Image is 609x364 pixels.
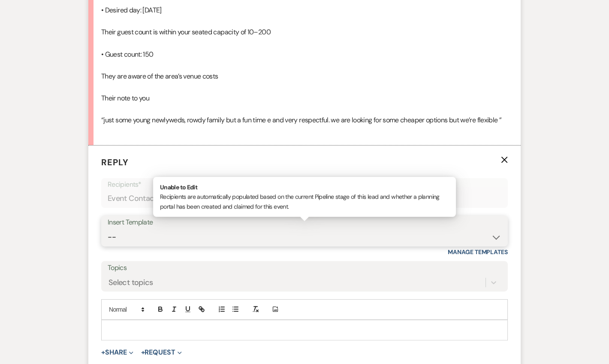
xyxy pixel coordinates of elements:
[101,157,129,168] span: Reply
[109,276,153,288] div: Select topics
[101,349,133,356] button: Share
[160,183,197,191] strong: Unable to Edit
[141,349,145,356] span: +
[108,190,501,207] div: Event Contacts
[108,216,501,229] div: Insert Template
[448,248,508,256] a: Manage Templates
[160,182,449,211] p: Recipients are automatically populated based on the current Pipeline stage of this lead and wheth...
[101,349,105,356] span: +
[108,262,501,274] label: Topics
[108,179,501,190] p: Recipients*
[141,349,182,356] button: Request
